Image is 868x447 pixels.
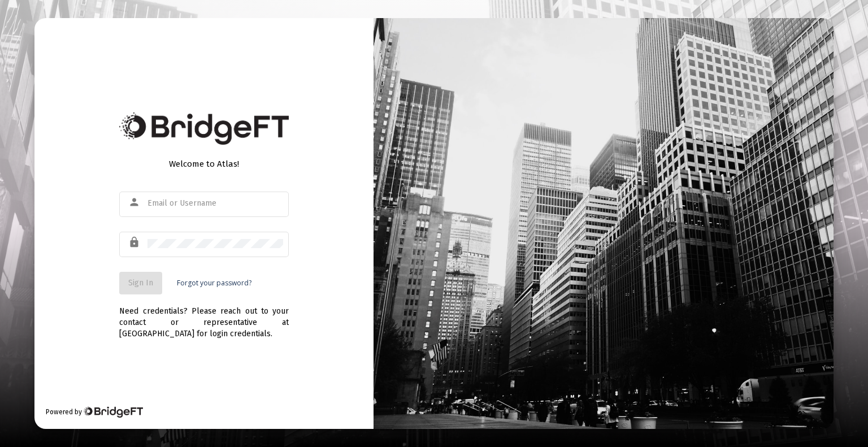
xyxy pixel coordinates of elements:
img: Bridge Financial Technology Logo [119,112,289,145]
a: Forgot your password? [177,277,251,289]
div: Need credentials? Please reach out to your contact or representative at [GEOGRAPHIC_DATA] for log... [119,294,289,340]
div: Welcome to Atlas! [119,158,289,170]
mat-icon: person [128,196,142,209]
input: Email or Username [147,199,283,208]
div: Powered by [46,406,142,418]
span: Sign In [128,278,153,288]
img: Bridge Financial Technology Logo [83,406,142,418]
mat-icon: lock [128,236,142,249]
button: Sign In [119,272,162,294]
